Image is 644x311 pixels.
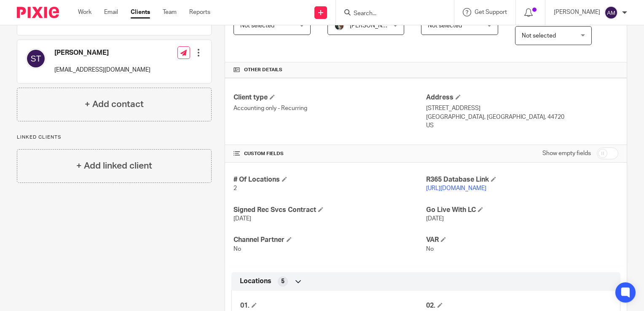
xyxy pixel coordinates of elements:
h4: 01. [240,301,426,310]
p: US [426,121,618,130]
p: Linked clients [17,134,212,141]
span: No [233,246,241,252]
p: [STREET_ADDRESS] [426,104,618,113]
span: [DATE] [233,216,251,222]
a: [URL][DOMAIN_NAME] [426,185,486,191]
a: Clients [131,8,150,16]
span: Not selected [522,33,556,39]
h4: + Add contact [85,98,144,111]
a: Work [78,8,91,16]
span: [DATE] [426,216,444,222]
input: Search [353,10,429,18]
h4: [PERSON_NAME] [54,48,150,57]
h4: VAR [426,236,618,244]
label: Show empty fields [542,149,591,158]
img: svg%3E [604,6,618,19]
h4: R365 Database Link [426,175,618,184]
h4: CUSTOM FIELDS [233,150,426,157]
h4: 02. [426,301,612,310]
span: [PERSON_NAME] [350,23,396,29]
span: Get Support [475,9,507,15]
h4: Address [426,93,618,102]
img: Pixie [17,7,59,18]
span: Not selected [240,23,274,29]
p: [PERSON_NAME] [554,8,600,16]
span: 5 [281,277,284,286]
span: 2 [233,185,237,191]
img: svg%3E [26,48,46,69]
a: Team [163,8,177,16]
h4: Channel Partner [233,236,426,244]
h4: Go Live With LC [426,206,618,214]
span: No [426,246,434,252]
p: Accounting only - Recurring [233,104,426,113]
span: Not selected [428,23,462,29]
h4: Signed Rec Svcs Contract [233,206,426,214]
a: Reports [189,8,210,16]
h4: Client type [233,93,426,102]
span: Locations [240,277,271,286]
p: [GEOGRAPHIC_DATA], [GEOGRAPHIC_DATA], 44720 [426,113,618,121]
h4: + Add linked client [76,159,152,172]
a: Email [104,8,118,16]
img: Profile%20picture%20JUS.JPG [334,21,344,31]
p: [EMAIL_ADDRESS][DOMAIN_NAME] [54,66,150,74]
h4: # Of Locations [233,175,426,184]
span: Other details [244,67,282,73]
